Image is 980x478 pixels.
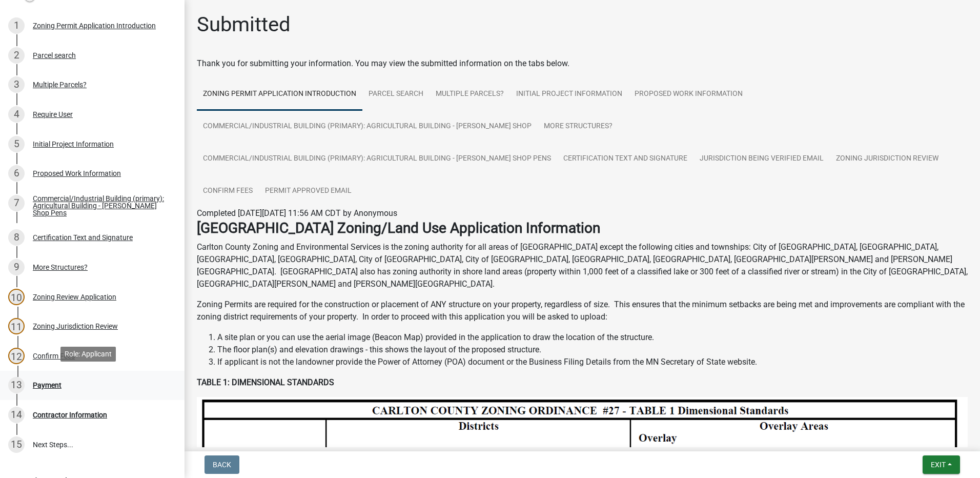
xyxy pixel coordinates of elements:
li: If applicant is not the landowner provide the Power of Attorney (POA) document or the Business Fi... [217,356,968,368]
div: Role: Applicant [60,347,116,362]
div: 12 [8,348,25,364]
div: Zoning Permit Application Introduction [33,22,156,29]
div: 5 [8,136,25,152]
div: 4 [8,106,25,123]
span: Back [213,461,231,469]
div: Zoning Review Application [33,293,116,301]
div: 10 [8,289,25,305]
a: Proposed Work Information [628,78,749,111]
div: Contractor Information [33,411,107,419]
div: Thank you for submitting your information. You may view the submitted information on the tabs below. [197,57,968,70]
a: Multiple Parcels? [430,78,510,111]
div: Confirm Fees [33,352,75,360]
div: Certification Text and Signature [33,234,133,241]
div: 8 [8,229,25,246]
div: Zoning Jurisdiction Review [33,323,118,330]
div: 6 [8,165,25,182]
div: 14 [8,407,25,423]
a: Permit Approved Email [259,175,358,208]
a: Zoning Permit Application Introduction [197,78,362,111]
div: 9 [8,259,25,275]
a: Parcel search [362,78,430,111]
a: Commercial/Industrial Building (primary): Agricultural Building - [PERSON_NAME] Shop [197,110,538,143]
li: A site plan or you can use the aerial image (Beacon Map) provided in the application to draw the ... [217,331,968,344]
div: 3 [8,76,25,93]
span: Completed [DATE][DATE] 11:56 AM CDT by Anonymous [197,208,397,218]
a: Confirm Fees [197,175,259,208]
h1: Submitted [197,12,291,37]
a: Certification Text and Signature [557,143,693,175]
a: Initial Project Information [510,78,628,111]
div: 2 [8,47,25,64]
div: 13 [8,377,25,393]
a: Zoning Jurisdiction Review [830,143,945,175]
p: Carlton County Zoning and Environmental Services is the zoning authority for all areas of [GEOGRA... [197,241,968,290]
strong: [GEOGRAPHIC_DATA] Zoning/Land Use Application Information [197,220,600,236]
li: The floor plan(s) and elevation drawings - this shows the layout of the proposed structure. [217,344,968,356]
button: Exit [923,455,960,474]
div: Proposed Work Information [33,170,121,177]
p: Zoning Permits are required for the construction or placement of ANY structure on your property, ... [197,298,968,323]
a: Commercial/Industrial Building (primary): Agricultural Building - [PERSON_NAME] Shop Pens [197,143,557,175]
div: 1 [8,17,25,34]
div: Commercial/Industrial Building (primary): Agricultural Building - [PERSON_NAME] Shop Pens [33,195,168,216]
div: Initial Project Information [33,141,114,148]
button: Back [205,455,239,474]
span: Exit [931,461,946,469]
a: More Structures? [538,110,619,143]
div: Parcel search [33,52,76,59]
div: 15 [8,436,25,453]
div: 7 [8,195,25,211]
div: 11 [8,318,25,334]
div: Require User [33,111,73,118]
a: Jurisdiction Being Verified Email [693,143,830,175]
div: Payment [33,382,62,389]
div: More Structures? [33,264,88,271]
strong: TABLE 1: DIMENSIONAL STANDARDS [197,377,334,387]
div: Multiple Parcels? [33,81,87,88]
